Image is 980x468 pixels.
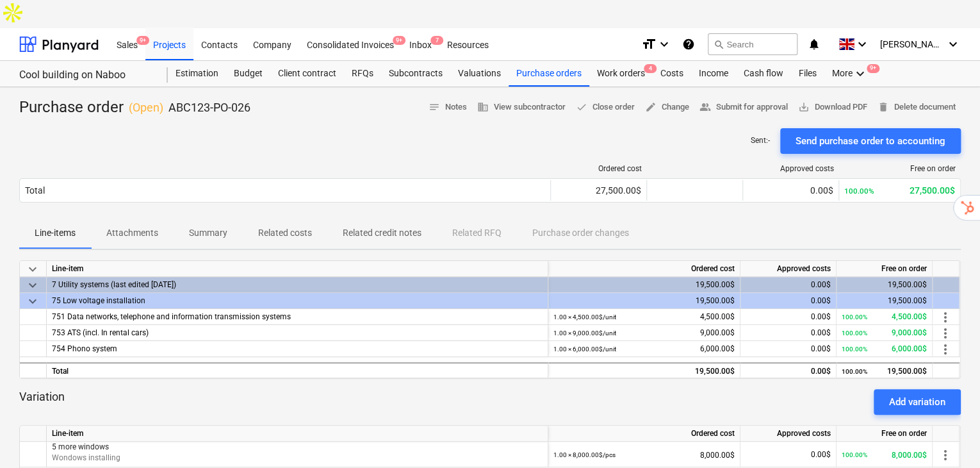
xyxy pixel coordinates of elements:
[740,261,837,277] div: Approved costs
[844,185,955,196] div: 27,500.00$
[553,313,616,321] small: 1.00 × 4,500.00$ / unit
[653,61,691,87] a: Costs
[52,328,149,337] span: 753 ATS (incl. In rental cars)
[553,442,735,468] div: 8,000.00$
[168,100,250,115] p: ABC123-PO-026
[945,37,961,52] i: keyboard_arrow_down
[553,293,735,309] div: 19,500.00$
[472,97,571,117] button: View subcontractor
[842,309,927,325] div: 4,500.00$
[842,341,927,357] div: 6,000.00$
[548,426,740,442] div: Ordered cost
[145,28,193,60] a: Projects
[878,100,956,115] span: Delete document
[708,33,797,55] button: Search
[25,262,40,277] span: keyboard_arrow_down
[576,101,587,113] span: done
[938,447,953,463] span: more_vert
[344,61,381,87] a: RFQs
[645,100,689,115] span: Change
[189,226,227,240] p: Summary
[393,36,405,45] span: 9+
[193,28,245,60] a: Contacts
[691,61,736,87] a: Income
[824,61,876,87] div: More
[746,364,831,380] div: 0.00$
[736,61,791,87] div: Cash flow
[553,364,735,380] div: 19,500.00$
[556,164,642,173] div: Ordered cost
[245,28,299,60] div: Company
[699,101,711,113] span: people_alt
[381,61,450,87] div: Subcontracts
[842,368,867,375] small: 100.00%
[746,341,831,357] div: 0.00$
[556,185,641,196] div: 27,500.00$
[145,28,193,60] div: Projects
[699,100,788,115] span: Submit for approval
[842,451,867,458] small: 100.00%
[746,293,831,309] div: 0.00$
[644,64,657,73] span: 4
[589,61,653,87] a: Work orders4
[751,135,770,146] p: Sent : -
[226,61,270,87] div: Budget
[553,325,735,341] div: 9,000.00$
[109,28,145,60] div: Sales
[19,97,250,118] div: Purchase order
[430,36,443,45] span: 7
[25,294,40,309] span: keyboard_arrow_down
[25,185,45,196] div: Total
[270,61,344,87] div: Client contract
[439,28,496,60] a: Resources
[746,442,831,467] div: 0.00$
[746,309,831,325] div: 0.00$
[299,28,402,60] div: Consolidated Invoices
[938,342,953,357] span: more_vert
[657,37,672,52] i: keyboard_arrow_down
[842,293,927,309] div: 19,500.00$
[509,61,589,87] div: Purchase orders
[553,277,735,293] div: 19,500.00$
[640,97,694,117] button: Change
[548,261,740,277] div: Ordered cost
[842,346,867,353] small: 100.00%
[694,97,793,117] button: Submit for approval
[746,325,831,341] div: 0.00$
[343,226,421,240] p: Related credit notes
[808,37,821,52] i: notifications
[106,226,158,240] p: Attachments
[553,451,616,458] small: 1.00 × 8,000.00$ / pcs
[299,28,402,60] a: Consolidated Invoices9+
[867,64,879,73] span: 9+
[837,426,933,442] div: Free on order
[168,61,226,87] a: Estimation
[576,100,635,115] span: Close order
[52,344,117,353] span: 754 Phono system
[844,187,874,196] small: 100.00%
[52,277,543,292] div: 7 Utility systems (last edited 13 Apr 2022)
[854,37,870,52] i: keyboard_arrow_down
[47,362,548,378] div: Total
[798,101,810,113] span: save_alt
[477,101,489,113] span: business
[47,261,548,277] div: Line-item
[796,133,945,149] div: Send purchase order to accounting
[429,101,440,113] span: notes
[19,389,65,415] p: Variation
[450,61,509,87] a: Valuations
[880,39,944,49] span: [PERSON_NAME]
[837,261,933,277] div: Free on order
[129,100,163,115] p: ( Open )
[245,28,299,60] a: Company
[109,28,145,60] a: Sales9+
[740,426,837,442] div: Approved costs
[52,453,120,462] span: Wondows installing
[748,164,834,173] div: Approved costs
[878,101,889,113] span: delete
[748,185,833,196] div: 0.00$
[402,28,439,60] div: Inbox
